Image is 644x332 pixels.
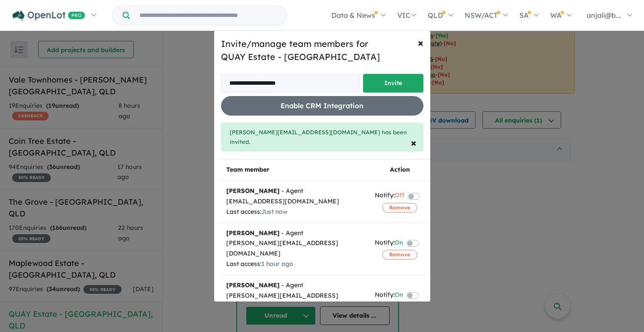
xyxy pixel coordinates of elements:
div: [EMAIL_ADDRESS][DOMAIN_NAME] [226,196,364,207]
strong: [PERSON_NAME] [226,281,280,289]
div: - Agent [226,228,364,239]
span: Just now [261,208,287,216]
div: [PERSON_NAME][EMAIL_ADDRESS][DOMAIN_NAME] [226,291,364,312]
span: × [418,36,423,49]
div: Notify: [375,290,403,302]
span: anjali@b... [587,11,621,20]
span: On [395,238,403,249]
img: Openlot PRO Logo White [13,10,85,21]
span: × [411,136,416,149]
div: Notify: [375,190,404,202]
th: Team member [221,159,370,181]
button: Close [404,130,423,155]
div: [PERSON_NAME][EMAIL_ADDRESS][DOMAIN_NAME] has been invited. [221,123,423,152]
button: Remove [382,250,417,259]
button: Invite [363,74,423,93]
div: - Agent [226,280,364,291]
div: - Agent [226,186,364,196]
div: [PERSON_NAME][EMAIL_ADDRESS][DOMAIN_NAME] [226,238,364,259]
span: 1 hour ago [261,260,293,268]
button: Enable CRM Integration [221,96,423,116]
button: Remove [382,203,417,212]
div: Last access: [226,207,364,217]
span: On [395,290,403,302]
div: Notify: [375,238,403,249]
input: Try estate name, suburb, builder or developer [132,6,285,25]
span: Off [395,190,404,202]
th: Action [370,159,430,181]
strong: [PERSON_NAME] [226,187,280,195]
strong: [PERSON_NAME] [226,229,280,237]
h5: Invite/manage team members for QUAY Estate - [GEOGRAPHIC_DATA] [221,37,423,63]
div: Last access: [226,259,364,269]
